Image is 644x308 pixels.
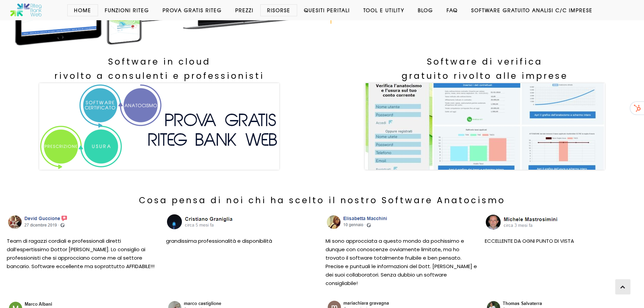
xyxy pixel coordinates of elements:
[260,7,297,14] a: Risorse
[440,7,464,14] a: Faq
[365,83,605,170] img: software-calcolo-anatocismo-usura-verifica-analisi-conto-corrente
[7,237,159,271] p: Team di ragazzi cordiali e professionali diretti dall’espertissimo Dottor [PERSON_NAME]. Lo consi...
[10,3,42,17] img: Software anatocismo e usura bancaria
[326,237,478,288] p: Mi sono approcciata a questo mondo da pochissimo e dunque con conoscenze ovviamente limitate, ma ...
[229,7,260,14] a: Prezzi
[357,7,411,14] a: Tool e Utility
[98,7,156,14] a: Funzioni Riteg
[326,211,404,234] img: Recensione Facebook da Elisabetta Macchini
[464,7,599,14] a: Software GRATUITO analisi c/c imprese
[7,211,85,234] img: Recensione Facebook da David Guccione
[485,211,563,234] img: Recensione Facebook da Michele Mastrosimini
[156,7,229,14] a: Prova Gratis Riteg
[67,7,98,14] a: Home
[7,193,637,208] h3: Cosa pensa di noi chi ha scelto il nostro Software Anatocismo
[166,237,318,245] p: grandissima professionalità e disponibilità
[39,83,279,170] img: Software anatocismo e usura. Analisi conti correnti, mutui e leasing. Prova gratis Riteg Bank
[411,7,440,14] a: Blog
[485,237,637,245] p: ECCELLENTE DA OGNI PUNTO DI VISTA
[166,211,244,234] img: Recensione Facebook da David Guccione
[297,7,357,14] a: Quesiti Peritali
